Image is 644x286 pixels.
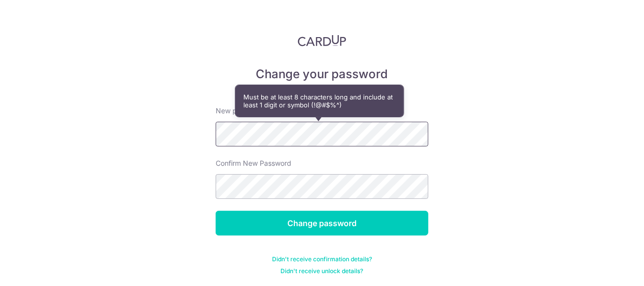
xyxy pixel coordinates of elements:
div: Must be at least 8 characters long and include at least 1 digit or symbol (!@#$%^) [235,85,404,117]
a: Didn't receive confirmation details? [272,255,372,263]
img: CardUp Logo [298,35,346,47]
label: Confirm New Password [216,158,291,168]
a: Didn't receive unlock details? [281,267,364,275]
label: New password [216,106,264,116]
h5: Change your password [216,66,428,82]
input: Change password [216,211,428,236]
